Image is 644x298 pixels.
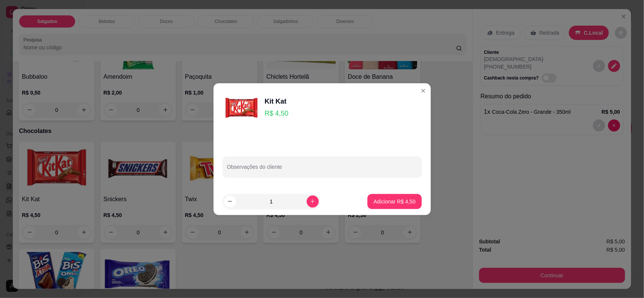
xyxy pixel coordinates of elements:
[367,194,421,209] button: Adicionar R$ 4,50
[373,198,415,205] p: Adicionar R$ 4,50
[265,108,289,119] p: R$ 4,50
[265,96,289,107] div: Kit Kat
[307,196,319,208] button: increase-product-quantity
[224,196,236,208] button: decrease-product-quantity
[417,85,429,97] button: Close
[227,166,417,174] input: Observações do cliente
[223,89,260,127] img: product-image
